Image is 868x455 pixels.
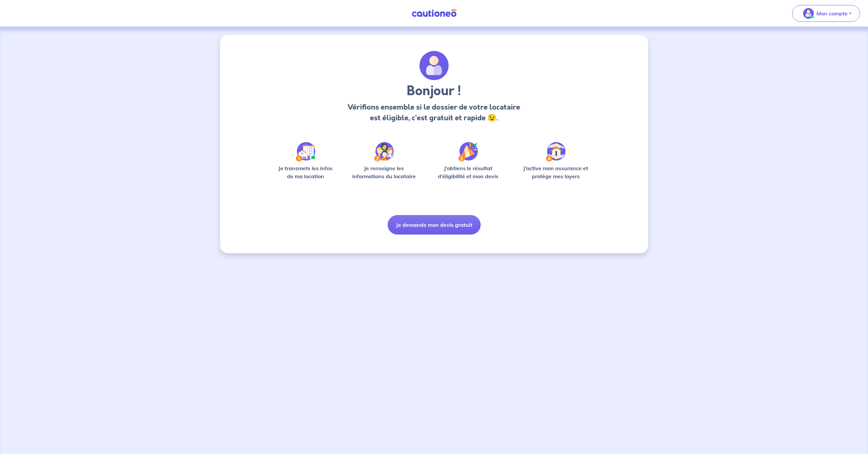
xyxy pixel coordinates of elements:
button: illu_account_valid_menu.svgMon compte [792,5,860,22]
p: J’active mon assurance et protège mes loyers [517,164,595,180]
h3: Bonjour ! [346,83,522,99]
img: Cautioneo [409,9,459,17]
button: Je demande mon devis gratuit [388,215,481,235]
img: /static/90a569abe86eec82015bcaae536bd8e6/Step-1.svg [296,142,315,161]
img: /static/c0a346edaed446bb123850d2d04ad552/Step-2.svg [374,142,394,161]
img: /static/bfff1cf634d835d9112899e6a3df1a5d/Step-4.svg [546,142,566,161]
img: /static/f3e743aab9439237c3e2196e4328bba9/Step-3.svg [458,142,478,161]
p: Je renseigne les informations du locataire [348,164,420,180]
img: illu_account_valid_menu.svg [803,8,814,19]
p: Je transmets les infos de ma location [274,164,337,180]
img: archivate [419,51,449,80]
p: J’obtiens le résultat d’éligibilité et mon devis [430,164,506,180]
p: Mon compte [816,9,848,17]
p: Vérifions ensemble si le dossier de votre locataire est éligible, c’est gratuit et rapide 😉. [346,102,522,123]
